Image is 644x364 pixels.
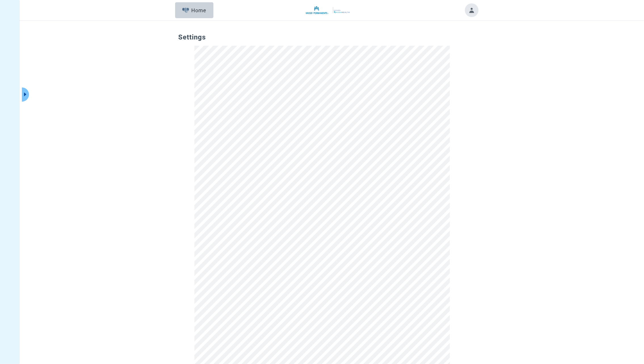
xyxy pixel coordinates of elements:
[182,7,207,13] div: Home
[22,92,28,97] span: caret-right
[293,6,351,15] img: Koda Health
[179,33,466,46] span: Settings
[465,3,479,17] button: Toggle account menu
[22,87,29,102] button: Expand menu
[182,8,189,13] img: Elephant
[175,2,213,18] button: ElephantHome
